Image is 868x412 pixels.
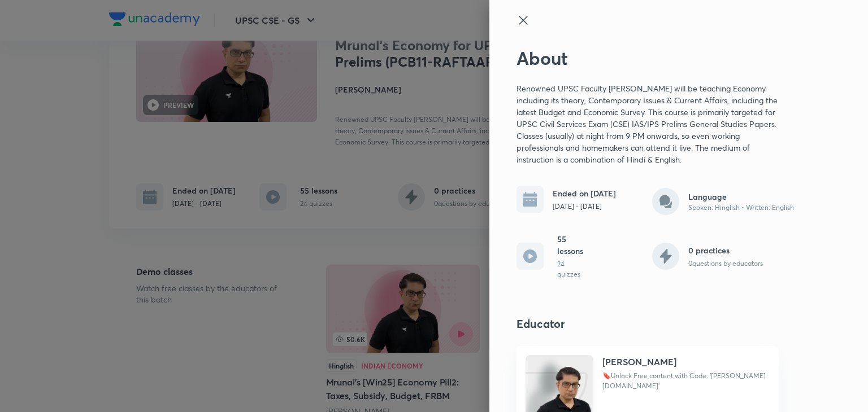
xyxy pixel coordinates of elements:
h6: Language [688,191,794,203]
p: Renowned UPSC Faculty [PERSON_NAME] will be teaching Economy including its theory, Contemporary I... [517,82,779,165]
h4: [PERSON_NAME] [602,355,676,369]
h6: 55 lessons [557,233,584,257]
p: 24 quizzes [557,259,584,279]
p: [DATE] - [DATE] [553,201,616,212]
p: 0 questions by educators [688,258,763,269]
h4: Educator [517,315,803,332]
h6: Ended on [DATE] [553,187,616,199]
p: 🔖Unlock Free content with Code: 'Mrunal.org' [602,371,770,391]
p: Spoken: Hinglish • Written: English [688,203,794,213]
h6: 0 practices [688,244,763,256]
h2: About [517,47,803,69]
